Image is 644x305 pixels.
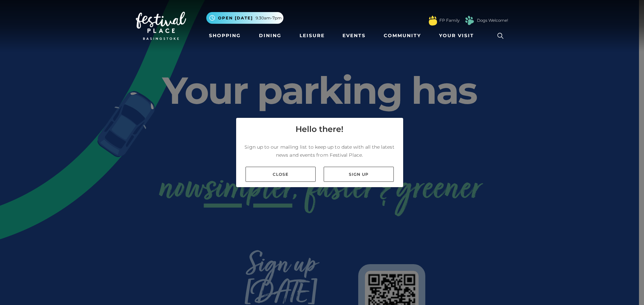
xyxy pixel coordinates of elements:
img: Festival Place Logo [136,12,186,40]
a: Your Visit [436,29,480,42]
a: FP Family [439,17,460,23]
p: Sign up to our mailing list to keep up to date with all the latest news and events from Festival ... [241,143,398,159]
span: Open [DATE] [218,15,253,21]
a: Dogs Welcome! [477,17,508,23]
a: Dining [256,29,284,42]
a: Events [340,29,368,42]
a: Close [246,167,316,182]
a: Leisure [297,29,327,42]
span: 9.30am-7pm [256,15,282,21]
a: Community [381,29,424,42]
a: Sign up [324,167,394,182]
span: Your Visit [439,32,474,39]
a: Shopping [206,29,244,42]
h4: Hello there! [296,123,343,135]
button: Open [DATE] 9.30am-7pm [206,12,283,24]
